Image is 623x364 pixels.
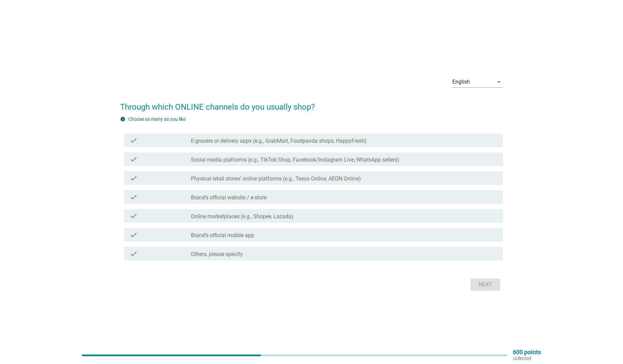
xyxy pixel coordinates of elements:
i: check [130,136,138,144]
label: Others, please specify [191,251,243,258]
p: collected [513,355,541,361]
i: check [130,231,138,239]
h2: Through which ONLINE channels do you usually shop? [120,94,503,113]
label: Online marketplaces (e.g., Shopee, Lazada) [191,213,293,220]
label: E-grocers or delivery apps (e.g., GrabMart, Foodpanda shops, HappyFresh) [191,138,367,144]
div: English [452,79,470,85]
label: Physical retail stores’ online platforms (e.g., Tesco Online, AEON Online) [191,175,361,182]
i: info [120,116,125,122]
label: Choose as many as you like [128,116,186,122]
i: check [130,174,138,182]
i: arrow_drop_down [495,78,503,86]
i: check [130,193,138,201]
i: check [130,250,138,258]
p: 600 points [513,349,541,355]
label: Brand’s official mobile app [191,232,254,239]
label: Social media platforms (e.g., TikTok Shop, Facebook/Instagram Live, WhatsApp sellers) [191,157,399,163]
i: check [130,155,138,163]
label: Brand’s official website / e-store [191,194,266,201]
i: check [130,212,138,220]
